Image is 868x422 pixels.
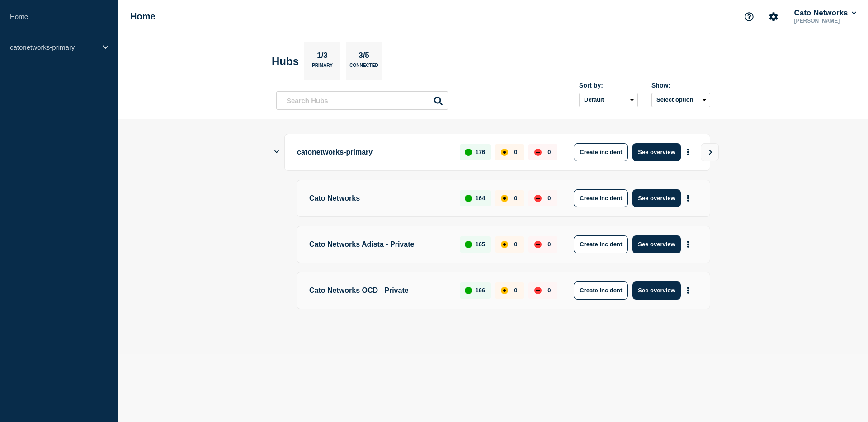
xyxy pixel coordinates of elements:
[632,281,680,300] button: See overview
[465,287,472,294] div: up
[274,149,279,155] button: Show Connected Hubs
[349,63,378,72] p: Connected
[764,7,783,26] button: Account settings
[579,82,638,89] div: Sort by:
[309,189,449,207] p: Cato Networks
[465,149,472,156] div: up
[514,195,517,202] p: 0
[476,149,486,155] p: 176
[574,281,628,300] button: Create incident
[314,51,331,63] p: 1/3
[297,143,449,161] p: catonetworks-primary
[574,143,628,161] button: Create incident
[792,9,858,18] button: Cato Networks
[130,11,156,22] h1: Home
[501,149,508,156] div: affected
[514,241,517,248] p: 0
[792,18,858,24] p: [PERSON_NAME]
[514,287,517,294] p: 0
[355,51,373,63] p: 3/5
[534,287,542,294] div: down
[501,195,508,202] div: affected
[514,149,517,155] p: 0
[547,149,551,155] p: 0
[534,195,542,202] div: down
[579,93,638,107] select: Sort by
[476,287,486,294] p: 166
[740,7,759,26] button: Support
[312,63,333,72] p: Primary
[501,287,508,294] div: affected
[547,287,551,294] p: 0
[272,55,299,68] h2: Hubs
[651,93,710,107] button: Select option
[476,195,486,202] p: 164
[574,235,628,253] button: Create incident
[682,144,694,160] button: More actions
[309,281,449,300] p: Cato Networks OCD - Private
[651,82,710,89] div: Show:
[276,91,448,110] input: Search Hubs
[574,189,628,207] button: Create incident
[10,43,97,51] p: catonetworks-primary
[547,241,551,248] p: 0
[501,241,508,248] div: affected
[632,143,680,161] button: See overview
[309,235,449,253] p: Cato Networks Adista - Private
[701,143,719,161] button: View
[476,241,486,248] p: 165
[534,149,542,156] div: down
[632,189,680,207] button: See overview
[465,241,472,248] div: up
[682,236,694,253] button: More actions
[682,282,694,299] button: More actions
[465,195,472,202] div: up
[682,190,694,206] button: More actions
[534,241,542,248] div: down
[547,195,551,202] p: 0
[632,235,680,253] button: See overview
